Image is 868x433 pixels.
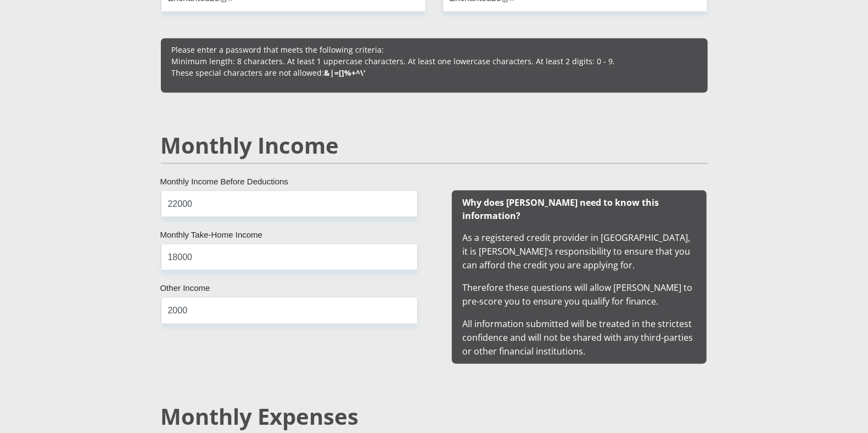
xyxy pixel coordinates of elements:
input: Monthly Income Before Deductions [161,190,418,217]
h2: Monthly Expenses [161,403,708,430]
b: &|=[]%+^\' [324,68,366,78]
h2: Monthly Income [161,132,708,159]
span: As a registered credit provider in [GEOGRAPHIC_DATA], it is [PERSON_NAME]’s responsibility to ens... [463,196,696,357]
b: Why does [PERSON_NAME] need to know this information? [463,196,659,222]
input: Monthly Take Home Income [161,244,418,271]
p: Please enter a password that meets the following criteria: Minimum length: 8 characters. At least... [172,44,697,78]
input: Other Income [161,297,418,324]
